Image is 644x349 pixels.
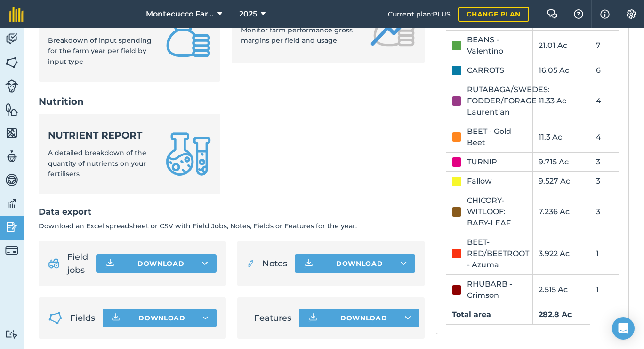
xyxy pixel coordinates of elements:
[532,122,590,152] td: 11.3 Ac
[5,55,18,70] img: svg+xml;base64,PHN2ZyB4bWxucz0iaHR0cDovL3d3dy53My5vcmcvMjAwMC9zdmciIHdpZHRoPSI1NiIgaGVpZ2h0PSI2MC...
[458,7,529,22] a: Change plan
[5,220,18,234] img: svg+xml;base64,PD94bWwgdmVyc2lvbj0iMS4wIiBlbmNvZGluZz0idXRmLTgiPz4KPCEtLSBHZW5lcmF0b3I6IEFkb2JlIE...
[96,254,217,273] button: Download
[39,221,425,231] p: Download an Excel spreadsheet or CSV with Field Jobs, Notes, Fields or Features for the year.
[5,330,18,339] img: svg+xml;base64,PD94bWwgdmVyc2lvbj0iMS4wIiBlbmNvZGluZz0idXRmLTgiPz4KPCEtLSBHZW5lcmF0b3I6IEFkb2JlIE...
[48,36,152,66] span: Breakdown of input spending for the farm year per field by input type
[532,30,590,61] td: 21.01 Ac
[467,156,497,168] div: TURNIP
[254,311,291,325] span: Features
[590,80,619,122] td: 4
[532,233,590,274] td: 3.922 Ac
[39,205,425,219] h2: Data export
[590,274,619,305] td: 1
[48,307,63,329] img: Fields icon
[247,252,255,275] img: svg+xml;base64,PD94bWwgdmVyc2lvbj0iMS4wIiBlbmNvZGluZz0idXRmLTgiPz4KPCEtLSBHZW5lcmF0b3I6IEFkb2JlIE...
[5,173,18,187] img: svg+xml;base64,PD94bWwgdmVyc2lvbj0iMS4wIiBlbmNvZGluZz0idXRmLTgiPz4KPCEtLSBHZW5lcmF0b3I6IEFkb2JlIE...
[48,129,154,142] strong: Nutrient report
[539,310,572,319] strong: 282.8 Ac
[146,8,214,20] span: Montecucco Farms ORGANIC
[532,191,590,233] td: 7.236 Ac
[467,195,527,229] div: CHICORY-WITLOOF: BABY-LEAF
[532,61,590,80] td: 16.05 Ac
[5,32,18,46] img: svg+xml;base64,PD94bWwgdmVyc2lvbj0iMS4wIiBlbmNvZGluZz0idXRmLTgiPz4KPCEtLSBHZW5lcmF0b3I6IEFkb2JlIE...
[5,244,18,257] img: svg+xml;base64,PD94bWwgdmVyc2lvbj0iMS4wIiBlbmNvZGluZz0idXRmLTgiPz4KPCEtLSBHZW5lcmF0b3I6IEFkb2JlIE...
[600,8,610,20] img: svg+xml;base64,PHN2ZyB4bWxucz0iaHR0cDovL3d3dy53My5vcmcvMjAwMC9zdmciIHdpZHRoPSIxNyIgaGVpZ2h0PSIxNy...
[39,114,220,194] a: Nutrient reportA detailed breakdown of the quantity of nutrients on your fertilisers
[612,317,635,340] div: Open Intercom Messenger
[5,149,18,163] img: svg+xml;base64,PD94bWwgdmVyc2lvbj0iMS4wIiBlbmNvZGluZz0idXRmLTgiPz4KPCEtLSBHZW5lcmF0b3I6IEFkb2JlIE...
[5,102,18,116] img: svg+xml;base64,PHN2ZyB4bWxucz0iaHR0cDovL3d3dy53My5vcmcvMjAwMC9zdmciIHdpZHRoPSI1NiIgaGVpZ2h0PSI2MC...
[138,313,185,323] span: Download
[48,148,146,178] span: A detailed breakdown of the quantity of nutrients on your fertilisers
[573,9,584,19] img: A question mark icon
[166,132,211,177] img: Nutrient report
[166,13,211,58] img: Input cost breakdown
[467,34,527,57] div: BEANS - Valentino
[626,9,637,19] img: A cog icon
[467,84,550,118] div: RUTABAGA/SWEDES: FODDER/FORAGE - Laurentian
[105,258,116,269] img: Download icon
[307,312,319,324] img: Download icon
[590,61,619,80] td: 6
[590,191,619,233] td: 3
[590,171,619,191] td: 3
[295,254,415,273] button: Download
[590,30,619,61] td: 7
[467,176,491,187] div: Fallow
[532,152,590,171] td: 9.715 Ac
[467,237,529,271] div: BEET-RED/BEETROOT - Azuma
[467,126,527,148] div: BEET - Gold Beet
[5,196,18,210] img: svg+xml;base64,PD94bWwgdmVyc2lvbj0iMS4wIiBlbmNvZGluZz0idXRmLTgiPz4KPCEtLSBHZW5lcmF0b3I6IEFkb2JlIE...
[48,252,60,275] img: svg+xml;base64,PD94bWwgdmVyc2lvbj0iMS4wIiBlbmNvZGluZz0idXRmLTgiPz4KPCEtLSBHZW5lcmF0b3I6IEFkb2JlIE...
[452,310,491,319] strong: Total area
[299,309,419,327] button: Download
[67,250,89,277] span: Field jobs
[5,126,18,140] img: svg+xml;base64,PHN2ZyB4bWxucz0iaHR0cDovL3d3dy53My5vcmcvMjAwMC9zdmciIHdpZHRoPSI1NiIgaGVpZ2h0PSI2MC...
[239,8,257,20] span: 2025
[532,171,590,191] td: 9.527 Ac
[388,9,451,19] span: Current plan : PLUS
[590,233,619,274] td: 1
[39,95,425,108] h2: Nutrition
[467,65,504,76] div: CARROTS
[532,274,590,305] td: 2.515 Ac
[532,80,590,122] td: 11.33 Ac
[103,309,217,327] button: Download
[590,152,619,171] td: 3
[547,9,558,19] img: Two speech bubbles overlapping with the left bubble in the forefront
[303,258,314,269] img: Download icon
[70,311,95,325] span: Fields
[262,257,287,270] span: Notes
[590,122,619,152] td: 4
[9,7,24,22] img: fieldmargin Logo
[467,279,527,301] div: RHUBARB - Crimson
[5,79,18,93] img: svg+xml;base64,PD94bWwgdmVyc2lvbj0iMS4wIiBlbmNvZGluZz0idXRmLTgiPz4KPCEtLSBHZW5lcmF0b3I6IEFkb2JlIE...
